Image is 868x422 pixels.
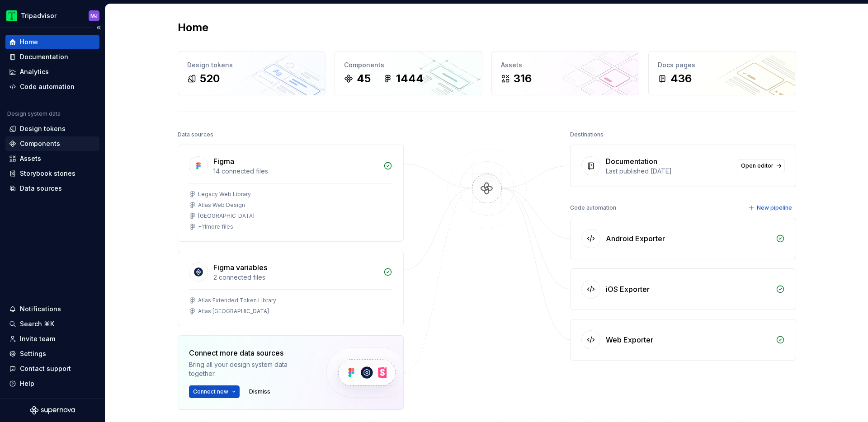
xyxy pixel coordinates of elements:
[757,204,792,211] span: New pipeline
[5,50,99,64] a: Documentation
[20,52,68,61] div: Documentation
[5,347,99,361] a: Settings
[213,262,267,273] div: Figma variables
[20,319,54,328] div: Search ⌘K
[92,21,105,34] button: Collapse sidebar
[20,124,66,133] div: Design tokens
[745,202,796,214] button: New pipeline
[737,159,785,172] a: Open editor
[6,10,17,21] img: 0ed0e8b8-9446-497d-bad0-376821b19aa5.png
[198,223,233,230] div: + 11 more files
[245,385,274,398] button: Dismiss
[178,51,325,95] a: Design tokens520
[344,61,473,70] div: Components
[606,156,657,167] div: Documentation
[198,202,245,209] div: Atlas Web Design
[198,191,251,198] div: Legacy Web Library
[5,181,99,196] a: Data sources
[20,139,60,148] div: Components
[20,334,55,343] div: Invite team
[5,136,99,151] a: Components
[21,11,57,20] div: Tripadvisor
[189,347,311,358] div: Connect more data sources
[187,61,316,70] div: Design tokens
[178,145,404,242] a: Figma14 connected filesLegacy Web LibraryAtlas Web Design[GEOGRAPHIC_DATA]+11more files
[213,167,378,176] div: 14 connected files
[5,65,99,79] a: Analytics
[20,379,34,388] div: Help
[20,38,38,47] div: Home
[178,20,208,35] h2: Home
[90,12,98,19] div: MJ
[20,349,46,358] div: Settings
[193,388,228,395] span: Connect new
[648,51,796,95] a: Docs pages436
[570,128,604,141] div: Destinations
[200,71,220,86] div: 520
[30,406,75,415] svg: Supernova Logo
[396,71,424,86] div: 1444
[5,151,99,166] a: Assets
[335,51,482,95] a: Components451444
[606,284,650,295] div: iOS Exporter
[5,361,99,376] button: Contact support
[5,122,99,136] a: Design tokens
[2,6,103,25] button: TripadvisorMJ
[606,167,731,176] div: Last published [DATE]
[20,364,71,373] div: Contact support
[514,71,532,86] div: 316
[5,302,99,316] button: Notifications
[20,154,41,163] div: Assets
[20,305,61,314] div: Notifications
[178,251,404,326] a: Figma variables2 connected filesAtlas Extended Token LibraryAtlas [GEOGRAPHIC_DATA]
[670,71,692,86] div: 436
[189,385,240,398] button: Connect new
[249,388,270,395] span: Dismiss
[606,334,653,345] div: Web Exporter
[606,233,665,244] div: Android Exporter
[658,61,787,70] div: Docs pages
[5,376,99,391] button: Help
[20,67,49,76] div: Analytics
[501,61,630,70] div: Assets
[213,273,378,282] div: 2 connected files
[491,51,639,95] a: Assets316
[5,166,99,181] a: Storybook stories
[357,71,371,86] div: 45
[213,156,234,167] div: Figma
[189,360,311,378] div: Bring all your design system data together.
[570,202,616,214] div: Code automation
[5,332,99,346] a: Invite team
[20,169,75,178] div: Storybook stories
[198,212,255,220] div: [GEOGRAPHIC_DATA]
[7,110,61,117] div: Design system data
[20,184,62,193] div: Data sources
[178,128,213,141] div: Data sources
[198,297,276,304] div: Atlas Extended Token Library
[741,162,774,169] span: Open editor
[5,35,99,49] a: Home
[5,317,99,331] button: Search ⌘K
[5,80,99,94] a: Code automation
[198,308,269,315] div: Atlas [GEOGRAPHIC_DATA]
[20,82,75,91] div: Code automation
